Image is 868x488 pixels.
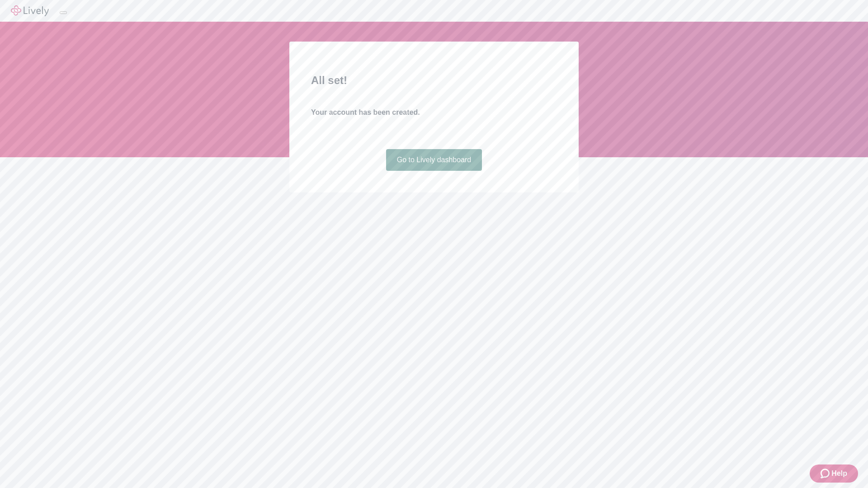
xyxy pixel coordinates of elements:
[311,72,557,89] h2: All set!
[831,468,847,479] span: Help
[810,465,858,483] button: Zendesk support iconHelp
[60,11,67,14] button: Log out
[386,149,482,171] a: Go to Lively dashboard
[11,5,49,16] img: Lively
[311,107,557,118] h4: Your account has been created.
[821,468,831,479] svg: Zendesk support icon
